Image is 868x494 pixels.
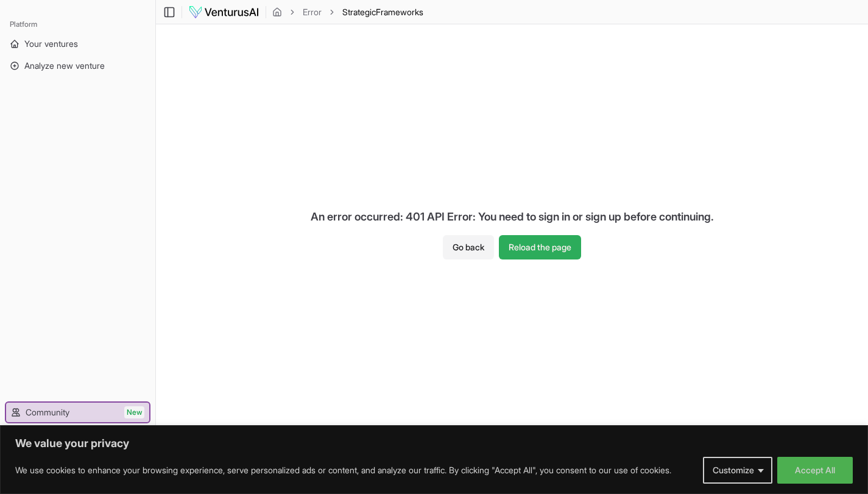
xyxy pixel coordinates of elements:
[24,60,105,72] span: Analyze new venture
[703,457,772,484] button: Customize
[443,235,494,259] button: Go back
[15,436,853,451] p: We value your privacy
[5,56,150,76] a: Analyze new venture
[301,199,724,235] div: An error occurred: 401 API Error: You need to sign in or sign up before continuing.
[188,5,259,19] img: logo
[26,406,69,418] span: Community
[124,406,144,418] span: New
[499,235,581,259] button: Reload the page
[303,6,322,18] a: Error
[5,34,150,54] a: Your ventures
[376,7,423,17] span: Frameworks
[6,403,149,422] a: CommunityNew
[342,6,423,18] span: StrategicFrameworks
[272,6,423,18] nav: breadcrumb
[5,15,150,34] div: Platform
[24,38,78,50] span: Your ventures
[777,457,853,484] button: Accept All
[15,463,671,478] p: We use cookies to enhance your browsing experience, serve personalized ads or content, and analyz...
